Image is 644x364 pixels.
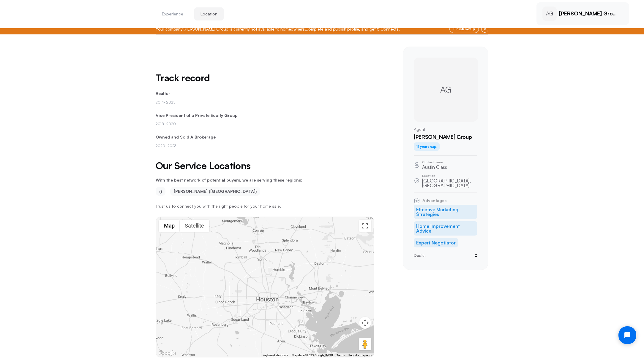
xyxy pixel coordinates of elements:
h2: Our Service Locations [156,160,374,171]
img: Google [157,349,177,357]
span: Advantages [422,198,446,203]
span: - 2023 [165,144,176,148]
a: Report a map error [348,354,372,357]
p: Contact name [422,160,447,163]
p: With the best network of potential buyers, we are serving these regions: [156,178,374,182]
p: Vice President of a Private Equity Group [156,112,374,119]
button: Map camera controls [359,317,371,329]
li: Home Improvement Advice [414,221,477,236]
p: 2018 [156,121,374,127]
a: Complete and publish profile [305,26,359,31]
p: [GEOGRAPHIC_DATA], [GEOGRAPHIC_DATA] [422,178,477,188]
h1: [PERSON_NAME] Group [414,134,477,140]
span: AG [546,10,553,17]
button: Drag Pegman onto the map to open Street View [359,338,371,350]
span: AG [440,84,452,95]
li: Expert Negotiator [414,238,458,247]
li: () [156,187,165,196]
button: Show street map [159,220,180,232]
div: 11 years exp. [414,142,440,151]
span: - 2025 [164,100,175,104]
a: Terms (opens in new tab) [337,354,345,357]
p: Location [422,174,477,177]
span: - 2020 [164,122,176,126]
p: Deals: [414,252,426,259]
a: Open this area in Google Maps (opens a new window) [157,349,177,357]
p: Agent [414,126,477,132]
a: Finish setup [449,25,479,33]
button: Keyboard shortcuts [263,353,288,357]
p: 0 [474,252,477,259]
li: Effective Marketing Strategies [414,205,477,219]
p: Austin Glass [422,165,447,169]
p: Realtor [156,90,374,97]
p: 2014 [156,99,374,105]
iframe: Tidio Chat [613,321,641,349]
span: Map data ©2025 Google, INEGI [292,354,333,357]
p: Owned and Sold A Brokerage [156,134,374,140]
li: [PERSON_NAME] ([GEOGRAPHIC_DATA]) [170,187,260,196]
p: Trust us to connect you with the right people for your home sale. [156,203,374,209]
button: Toggle fullscreen view [359,220,371,232]
p: [PERSON_NAME] Group [559,10,618,17]
p: Your company [PERSON_NAME] Group is currently not available to homeowners. , and get 5 Connects. [156,27,400,31]
h2: Track record [156,73,374,83]
button: Experience [156,7,190,20]
button: Show satellite imagery [180,220,209,232]
button: Location [194,7,224,20]
p: 2020 [156,143,374,149]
